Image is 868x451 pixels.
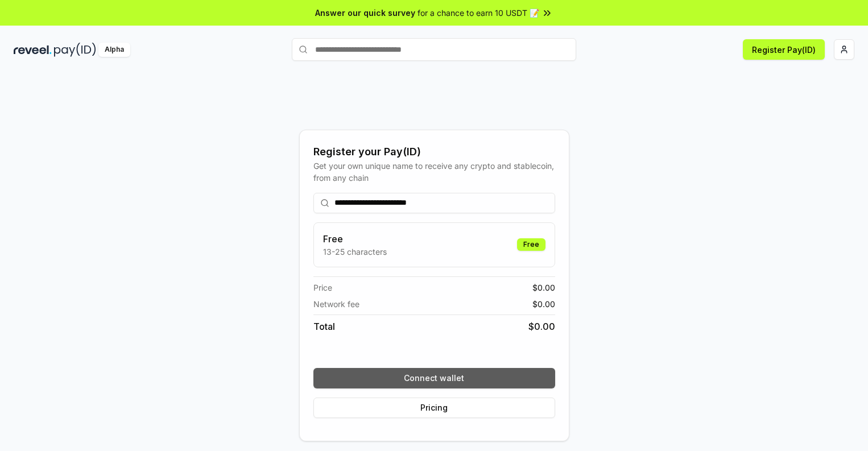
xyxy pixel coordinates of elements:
[14,43,52,57] img: reveel_dark
[54,43,96,57] img: pay_id
[418,7,539,19] span: for a chance to earn 10 USDT 📝
[313,282,332,293] span: Price
[315,7,415,19] span: Answer our quick survey
[517,238,545,251] div: Free
[313,298,359,310] span: Network fee
[323,246,387,258] p: 13-25 characters
[313,368,555,388] button: Connect wallet
[313,160,555,184] div: Get your own unique name to receive any crypto and stablecoin, from any chain
[313,398,555,418] button: Pricing
[98,43,130,57] div: Alpha
[528,320,555,333] span: $ 0.00
[313,144,555,160] div: Register your Pay(ID)
[743,39,825,60] button: Register Pay(ID)
[532,298,555,310] span: $ 0.00
[532,282,555,293] span: $ 0.00
[313,320,335,333] span: Total
[323,232,387,246] h3: Free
